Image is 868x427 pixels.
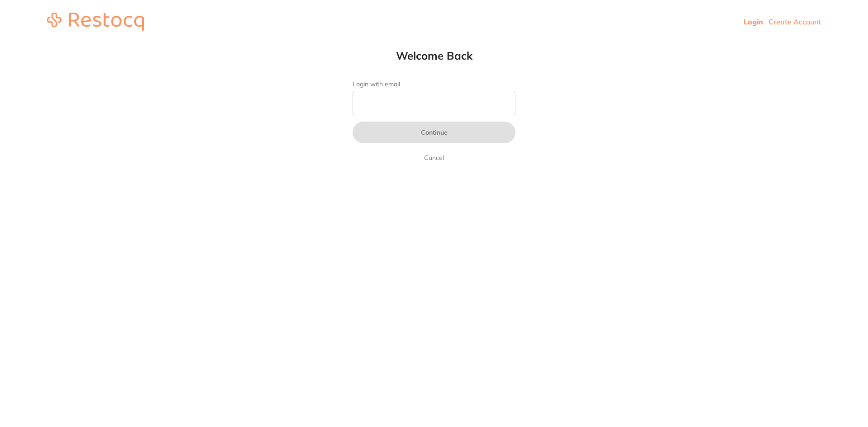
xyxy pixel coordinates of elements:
[422,152,446,163] a: Cancel
[353,80,515,88] label: Login with email
[769,17,821,26] a: Create Account
[335,49,533,62] h1: Welcome Back
[47,13,144,31] img: restocq_logo.svg
[744,17,763,26] a: Login
[353,122,515,143] button: Continue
